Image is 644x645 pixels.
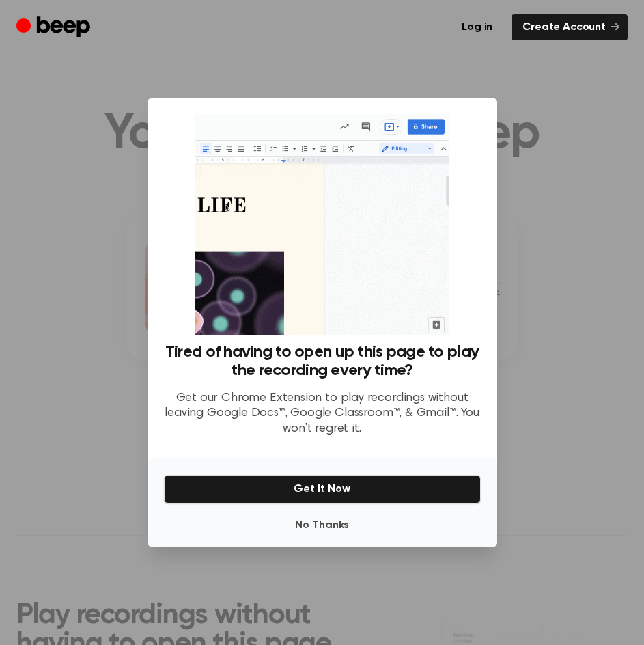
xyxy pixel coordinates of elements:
[451,14,503,40] a: Log in
[512,14,628,40] a: Create Account
[164,391,481,437] p: Get our Chrome Extension to play recordings without leaving Google Docs™, Google Classroom™, & Gm...
[195,114,449,335] img: Beep extension in action
[164,475,481,504] button: Get It Now
[164,343,481,380] h3: Tired of having to open up this page to play the recording every time?
[16,14,94,41] a: Beep
[164,512,481,539] button: No Thanks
